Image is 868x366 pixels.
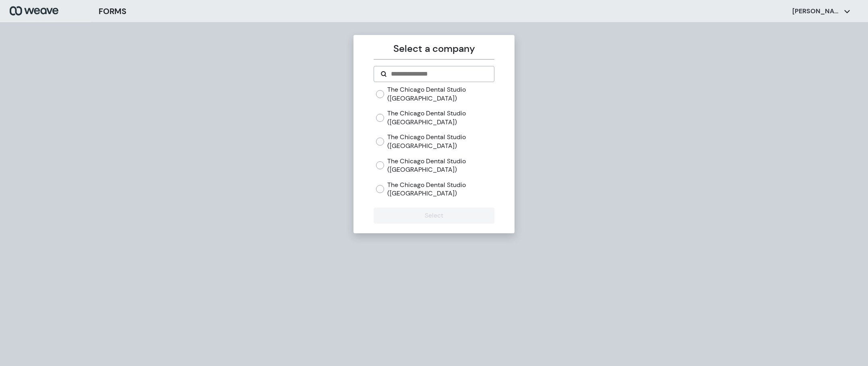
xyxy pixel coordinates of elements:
input: Search [390,69,487,79]
p: Select a company [374,41,494,56]
label: The Chicago Dental Studio ([GEOGRAPHIC_DATA]) [387,181,494,198]
label: The Chicago Dental Studio ([GEOGRAPHIC_DATA]) [387,133,494,150]
label: The Chicago Dental Studio ([GEOGRAPHIC_DATA]) [387,85,494,103]
label: The Chicago Dental Studio ([GEOGRAPHIC_DATA]) [387,109,494,126]
h3: FORMS [99,5,126,17]
p: [PERSON_NAME] [792,7,841,16]
label: The Chicago Dental Studio ([GEOGRAPHIC_DATA]) [387,157,494,174]
button: Select [374,208,494,224]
